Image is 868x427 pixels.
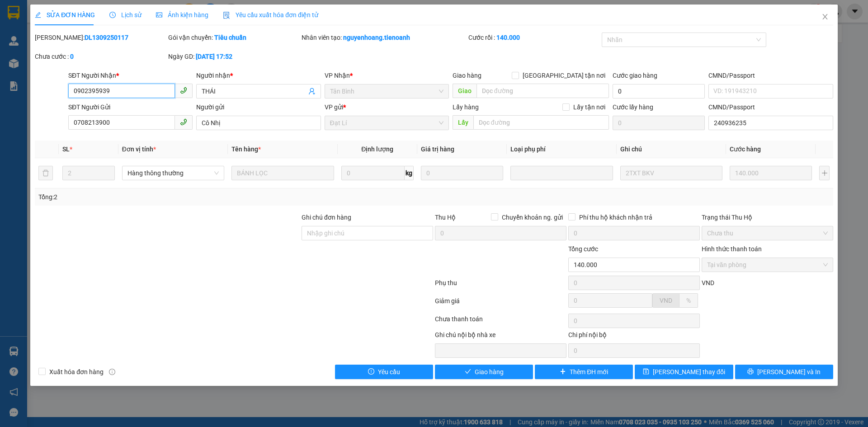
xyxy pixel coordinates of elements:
[476,84,609,98] input: Dọc đường
[223,12,230,19] img: icon
[68,102,193,112] div: SĐT Người Gửi
[496,34,520,41] b: 140.000
[453,72,481,79] span: Giao hàng
[812,5,838,30] button: Close
[85,34,128,41] b: DL1309250117
[708,70,833,80] div: CMND/Passport
[568,245,598,253] span: Tổng cước
[127,166,219,180] span: Hàng thông thường
[707,258,828,272] span: Tại văn phòng
[821,13,829,20] span: close
[421,166,503,180] input: 0
[620,166,722,180] input: Ghi Chú
[361,145,393,153] span: Định lượng
[38,166,53,180] button: delete
[35,11,95,19] span: SỬA ĐƠN HÀNG
[435,365,533,379] button: checkGiao hàng
[46,367,107,377] span: Xuất hóa đơn hàng
[434,278,567,294] div: Phụ thu
[35,33,166,42] div: [PERSON_NAME]:
[560,368,566,375] span: plus
[730,145,761,153] span: Cước hàng
[156,12,162,18] span: picture
[613,72,657,79] label: Cước giao hàng
[434,296,567,312] div: Giảm giá
[568,330,700,343] div: Chi phí nội bộ
[435,330,566,343] div: Ghi chú nội bộ nhà xe
[453,103,479,111] span: Lấy hàng
[38,192,335,202] div: Tổng: 2
[686,297,691,304] span: %
[617,141,726,158] th: Ghi chú
[819,166,829,180] button: plus
[465,368,471,375] span: check
[405,166,414,180] span: kg
[453,84,476,98] span: Giao
[196,102,321,112] div: Người gửi
[70,53,74,60] b: 0
[735,365,833,379] button: printer[PERSON_NAME] và In
[308,88,316,95] span: user-add
[231,145,261,153] span: Tên hàng
[498,212,566,222] span: Chuyển khoản ng. gửi
[368,368,374,375] span: exclamation-circle
[473,115,609,130] input: Dọc đường
[196,70,321,80] div: Người nhận
[302,33,467,42] div: Nhân viên tạo:
[325,102,449,112] div: VP gửi
[660,297,672,304] span: VND
[231,166,334,180] input: VD: Bàn, Ghế
[643,368,649,375] span: save
[168,33,300,42] div: Gói vận chuyển:
[475,367,504,377] span: Giao hàng
[180,87,187,94] span: phone
[519,70,609,80] span: [GEOGRAPHIC_DATA] tận nơi
[343,34,410,41] b: nguyenhoang.tienoanh
[730,166,812,180] input: 0
[635,365,733,379] button: save[PERSON_NAME] thay đổi
[453,115,473,130] span: Lấy
[378,367,400,377] span: Yêu cầu
[707,226,828,240] span: Chưa thu
[109,369,115,375] span: info-circle
[68,70,193,80] div: SĐT Người Nhận
[434,314,567,330] div: Chưa thanh toán
[109,12,116,18] span: clock-circle
[613,116,705,130] input: Cước lấy hàng
[576,212,656,222] span: Phí thu hộ khách nhận trả
[570,367,608,377] span: Thêm ĐH mới
[570,102,609,112] span: Lấy tận nơi
[302,214,351,221] label: Ghi chú đơn hàng
[702,245,762,253] label: Hình thức thanh toán
[702,279,714,286] span: VND
[122,145,156,153] span: Đơn vị tính
[757,367,821,377] span: [PERSON_NAME] và In
[196,53,232,60] b: [DATE] 17:52
[35,52,166,61] div: Chưa cước :
[62,145,70,153] span: SL
[330,84,443,98] span: Tân Bình
[180,118,187,126] span: phone
[214,34,246,41] b: Tiêu chuẩn
[708,102,833,112] div: CMND/Passport
[302,226,433,240] input: Ghi chú đơn hàng
[468,33,600,42] div: Cước rồi :
[747,368,754,375] span: printer
[653,367,725,377] span: [PERSON_NAME] thay đổi
[223,11,318,19] span: Yêu cầu xuất hóa đơn điện tử
[435,214,456,221] span: Thu Hộ
[156,11,208,19] span: Ảnh kiện hàng
[702,212,833,222] div: Trạng thái Thu Hộ
[421,145,454,153] span: Giá trị hàng
[335,365,433,379] button: exclamation-circleYêu cầu
[325,72,350,79] span: VP Nhận
[35,12,41,18] span: edit
[330,116,443,130] span: Đạt Lí
[613,103,653,111] label: Cước lấy hàng
[507,141,616,158] th: Loại phụ phí
[535,365,633,379] button: plusThêm ĐH mới
[109,11,142,19] span: Lịch sử
[613,84,705,99] input: Cước giao hàng
[168,52,300,61] div: Ngày GD:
